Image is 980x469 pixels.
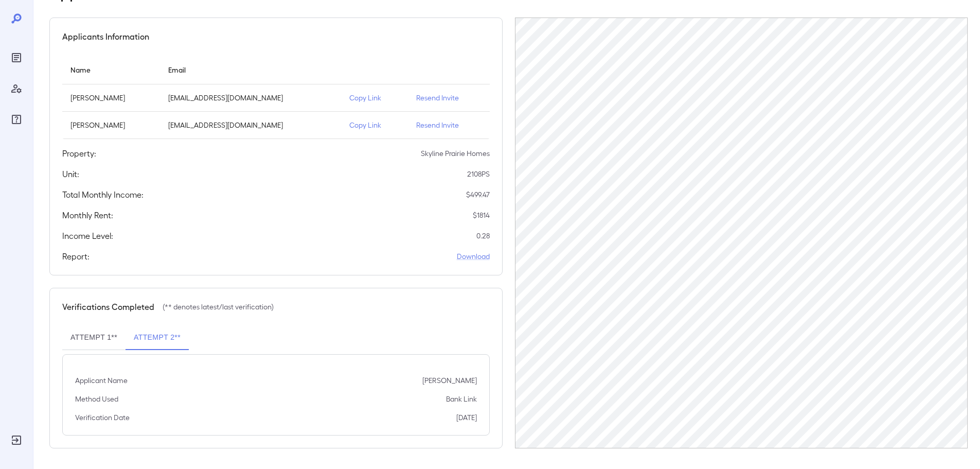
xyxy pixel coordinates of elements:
h5: Income Level: [62,230,113,242]
p: $ 499.47 [466,189,490,200]
p: 2108PS [467,169,490,179]
p: Applicant Name [75,375,128,386]
button: Attempt 2** [126,325,189,350]
p: [EMAIL_ADDRESS][DOMAIN_NAME] [168,93,333,103]
p: Verification Date [75,412,130,423]
p: Bank Link [446,394,477,404]
p: [PERSON_NAME] [70,120,152,130]
p: [PERSON_NAME] [422,375,477,386]
p: [DATE] [456,412,477,423]
p: 0.28 [476,231,490,241]
p: Copy Link [349,120,400,130]
h5: Unit: [62,168,79,180]
h5: Applicants Information [62,30,149,43]
div: Log Out [8,432,25,448]
p: Resend Invite [416,93,482,103]
a: Download [457,251,490,262]
table: simple table [62,55,490,139]
p: [EMAIL_ADDRESS][DOMAIN_NAME] [168,120,333,130]
p: Resend Invite [416,120,482,130]
p: Method Used [75,394,118,404]
th: Name [62,55,160,84]
p: $ 1814 [473,210,490,220]
h5: Verifications Completed [62,301,154,313]
div: Manage Users [8,80,25,97]
h5: Property: [62,147,96,160]
button: Attempt 1** [62,325,126,350]
h5: Report: [62,250,90,263]
p: Copy Link [349,93,400,103]
th: Email [160,55,341,84]
p: [PERSON_NAME] [70,93,152,103]
h5: Monthly Rent: [62,209,113,221]
div: Reports [8,49,25,66]
p: Skyline Prairie Homes [421,148,490,159]
p: (** denotes latest/last verification) [163,302,274,312]
div: FAQ [8,111,25,128]
h5: Total Monthly Income: [62,188,144,201]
